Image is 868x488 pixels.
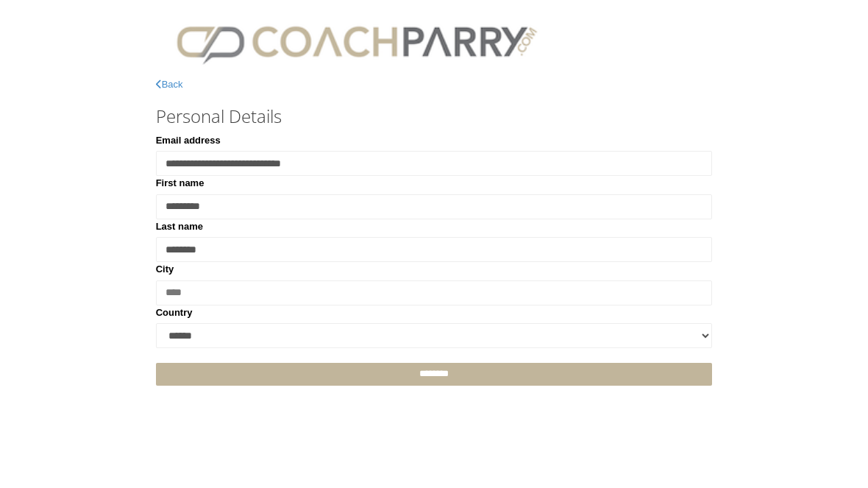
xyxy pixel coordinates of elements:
img: CPlogo.png [156,15,558,70]
label: City [156,262,174,277]
label: First name [156,176,204,191]
h3: Personal Details [156,107,713,126]
label: Email address [156,133,221,148]
label: Country [156,305,193,320]
label: Last name [156,219,203,234]
a: Back [156,79,183,90]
